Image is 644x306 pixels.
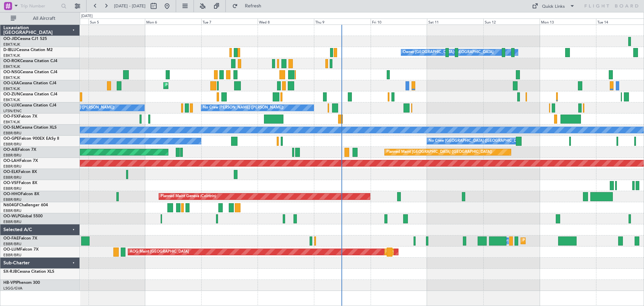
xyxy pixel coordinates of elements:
a: OO-LUXCessna Citation CJ4 [3,103,56,107]
a: EBKT/KJK [3,97,20,102]
span: HB-VPI [3,281,16,285]
span: OO-JID [3,37,17,41]
span: D-IBLU [3,48,16,52]
a: EBKT/KJK [3,75,20,80]
span: OO-LUM [3,248,20,252]
span: OO-ELK [3,170,18,174]
a: OO-FAEFalcon 7X [3,236,37,241]
a: OO-ROKCessna Citation CJ4 [3,59,57,63]
a: EBKT/KJK [3,120,20,125]
div: Sun 12 [483,18,540,25]
span: OO-VSF [3,181,19,185]
span: OO-AIE [3,148,18,152]
span: [DATE] - [DATE] [114,3,146,9]
button: All Aircraft [7,13,73,24]
a: EBBR/BRU [3,175,21,180]
div: Fri 10 [371,18,427,25]
a: EBKT/KJK [3,86,20,91]
button: Quick Links [529,1,578,11]
a: OO-GPEFalcon 900EX EASy II [3,137,59,141]
a: EBBR/BRU [3,242,21,247]
a: EBBR/BRU [3,197,21,202]
a: OO-LUMFalcon 7X [3,248,39,252]
div: Sat 11 [427,18,483,25]
div: Planned Maint Kortrijk-[GEOGRAPHIC_DATA] [165,81,244,91]
a: OO-HHOFalcon 8X [3,192,39,196]
a: EBBR/BRU [3,164,21,169]
a: OO-JIDCessna CJ1 525 [3,37,47,41]
a: EBBR/BRU [3,131,21,136]
a: OO-ZUNCessna Citation CJ4 [3,92,57,96]
button: Refresh [229,1,269,11]
div: Mon 13 [540,18,596,25]
a: OO-AIEFalcon 7X [3,148,36,152]
div: Thu 9 [314,18,370,25]
span: OO-LXA [3,81,19,85]
a: EBBR/BRU [3,153,21,158]
div: Owner [GEOGRAPHIC_DATA]-[GEOGRAPHIC_DATA] [403,47,493,57]
div: Planned Maint Geneva (Cointrin) [161,191,216,202]
a: OO-SLMCessna Citation XLS [3,126,57,130]
span: OO-GPE [3,137,19,141]
span: SX-RJB [3,270,17,274]
div: Wed 8 [258,18,314,25]
span: OO-LUX [3,103,19,107]
a: OO-WLPGlobal 5500 [3,214,43,218]
div: Mon 6 [145,18,201,25]
a: OO-LXACessna Citation CJ4 [3,81,56,85]
div: [DATE] [81,13,93,19]
input: Trip Number [20,1,59,11]
span: OO-HHO [3,192,21,196]
a: EBKT/KJK [3,53,20,58]
a: EBBR/BRU [3,142,21,147]
a: OO-VSFFalcon 8X [3,181,37,185]
a: OO-NSGCessna Citation CJ4 [3,70,57,74]
a: EBKT/KJK [3,64,20,69]
a: OO-FSXFalcon 7X [3,115,37,119]
a: EBKT/KJK [3,42,20,47]
a: N604GFChallenger 604 [3,203,48,207]
a: OO-ELKFalcon 8X [3,170,37,174]
a: EBBR/BRU [3,219,21,224]
span: OO-ZUN [3,92,20,96]
a: HB-VPIPhenom 300 [3,281,40,285]
a: EBBR/BRU [3,208,21,213]
div: Tue 7 [201,18,258,25]
div: No Crew [PERSON_NAME] ([PERSON_NAME]) [203,103,283,113]
div: Quick Links [542,3,565,10]
span: OO-SLM [3,126,19,130]
a: EBBR/BRU [3,253,21,258]
a: OO-LAHFalcon 7X [3,159,38,163]
span: OO-LAH [3,159,19,163]
span: OO-FAE [3,236,19,241]
div: Planned Maint Melsbroek Air Base [523,236,581,246]
span: OO-NSG [3,70,20,74]
div: AOG Maint [GEOGRAPHIC_DATA] [130,247,189,257]
div: Planned Maint [GEOGRAPHIC_DATA] ([GEOGRAPHIC_DATA]) [386,147,492,157]
span: OO-FSX [3,115,19,119]
a: EBBR/BRU [3,186,21,191]
a: D-IBLUCessna Citation M2 [3,48,53,52]
a: LSGG/GVA [3,286,22,291]
div: Sun 5 [89,18,145,25]
a: SX-RJBCessna Citation XLS [3,270,54,274]
div: No Crew [GEOGRAPHIC_DATA] ([GEOGRAPHIC_DATA] National) [429,136,541,146]
div: Planned Maint [GEOGRAPHIC_DATA] ([GEOGRAPHIC_DATA] National) [386,247,508,257]
span: Refresh [239,4,267,8]
span: N604GF [3,203,19,207]
a: LFSN/ENC [3,108,22,114]
span: OO-WLP [3,214,20,218]
span: All Aircraft [17,16,71,21]
span: OO-ROK [3,59,20,63]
